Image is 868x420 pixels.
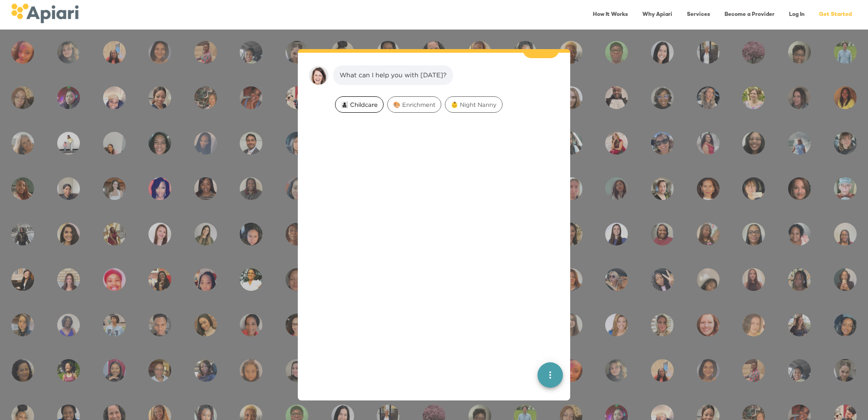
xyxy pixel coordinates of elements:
[309,65,329,85] img: amy.37686e0395c82528988e.png
[719,5,780,24] a: Become a Provider
[445,100,502,109] span: 👶 Night Nanny
[587,5,633,24] a: How It Works
[335,100,383,109] span: 👩‍👧‍👦 Childcare
[388,100,441,109] span: 🎨 Enrichment
[445,96,503,113] div: 👶 Night Nanny
[335,96,384,113] div: 👩‍👧‍👦 Childcare
[538,362,563,388] button: quick menu
[387,96,441,113] div: 🎨 Enrichment
[637,5,678,24] a: Why Apiari
[784,5,810,24] a: Log In
[340,70,447,80] div: What can I help you with [DATE]?
[681,5,715,24] a: Services
[814,5,857,24] a: Get Started
[11,4,79,23] img: logo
